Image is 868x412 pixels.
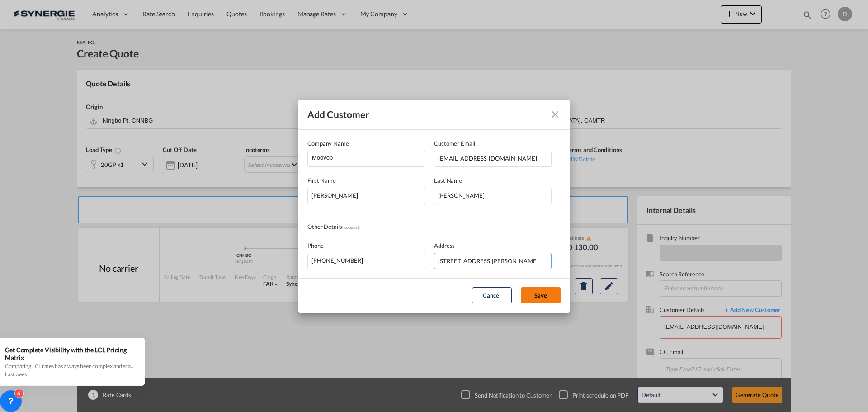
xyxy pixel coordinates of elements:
div: Other Details [307,222,434,232]
input: Email [434,151,552,167]
span: Address [434,242,455,249]
span: Company Name [307,140,349,147]
span: Customer [327,109,369,120]
span: Add [307,109,325,120]
input: First Name [307,188,425,204]
md-dialog: Add Customer Company ... [298,100,570,313]
input: Company [312,151,425,165]
button: Cancel [472,287,512,303]
span: Phone [307,242,324,249]
md-icon: icon-close [550,109,561,120]
button: icon-close [546,105,564,123]
input: Phone Number [307,253,425,269]
span: ( optional ) [342,225,361,230]
span: Customer Email [434,140,475,147]
span: Last Name [434,177,462,184]
input: Address [434,253,552,269]
button: Save [521,287,561,303]
span: First Name [307,177,336,184]
input: Last Name [434,188,552,204]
